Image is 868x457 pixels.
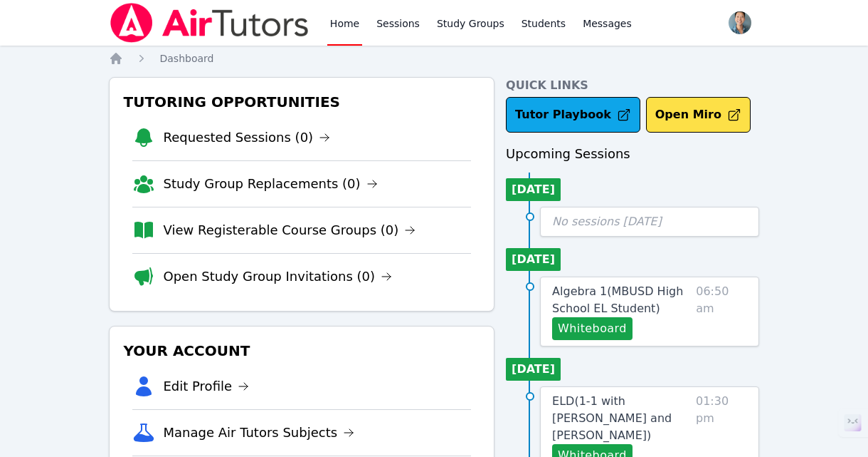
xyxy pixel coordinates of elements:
li: [DATE] [506,358,561,381]
h3: Your Account [121,338,483,364]
h3: Upcoming Sessions [506,144,759,164]
a: Open Study Group Invitations (0) [164,267,393,287]
a: Edit Profile [164,376,250,396]
a: ELD(1-1 with [PERSON_NAME] and [PERSON_NAME]) [552,393,690,444]
a: View Registerable Course Groups (0) [164,220,416,240]
a: Manage Air Tutors Subjects [164,423,355,443]
a: Algebra 1(MBUSD High School EL Student) [552,283,690,317]
li: [DATE] [506,178,561,201]
a: Study Group Replacements (0) [164,174,378,194]
span: 06:50 am [696,283,747,340]
a: Tutor Playbook [506,97,640,133]
button: Whiteboard [552,317,633,340]
span: Messages [583,16,632,31]
span: No sessions [DATE] [552,215,662,228]
a: Requested Sessions (0) [164,128,331,148]
h4: Quick Links [506,77,759,94]
span: Dashboard [160,53,214,64]
li: [DATE] [506,248,561,271]
nav: Breadcrumb [109,51,760,66]
h3: Tutoring Opportunities [121,89,483,115]
span: Algebra 1 ( MBUSD High School EL Student ) [552,284,683,315]
span: ELD ( 1-1 with [PERSON_NAME] and [PERSON_NAME] ) [552,394,672,442]
a: Dashboard [160,51,214,66]
img: Air Tutors [109,3,310,43]
button: Open Miro [646,97,751,133]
